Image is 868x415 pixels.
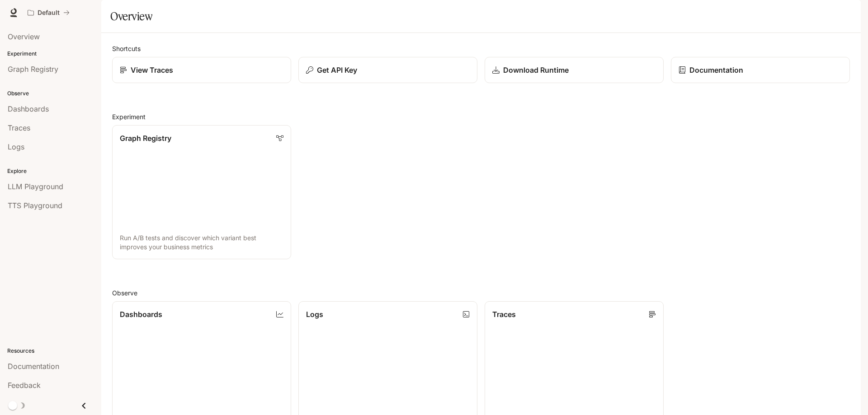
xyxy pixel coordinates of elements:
p: Documentation [689,65,743,75]
button: All workspaces [24,4,74,22]
a: Download Runtime [485,57,664,83]
h1: Overview [110,7,152,25]
h2: Shortcuts [112,44,850,53]
p: Dashboards [120,309,162,320]
h2: Experiment [112,112,850,121]
p: Default [38,9,60,17]
p: Traces [492,309,516,320]
p: Download Runtime [503,65,569,75]
button: Get API Key [298,57,477,83]
p: View Traces [131,65,173,75]
h2: Observe [112,288,850,298]
p: Graph Registry [120,133,171,144]
a: Documentation [671,57,850,83]
a: View Traces [112,57,291,83]
a: Graph RegistryRun A/B tests and discover which variant best improves your business metrics [112,125,291,259]
p: Get API Key [317,65,357,75]
p: Logs [306,309,323,320]
p: Run A/B tests and discover which variant best improves your business metrics [120,233,283,252]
